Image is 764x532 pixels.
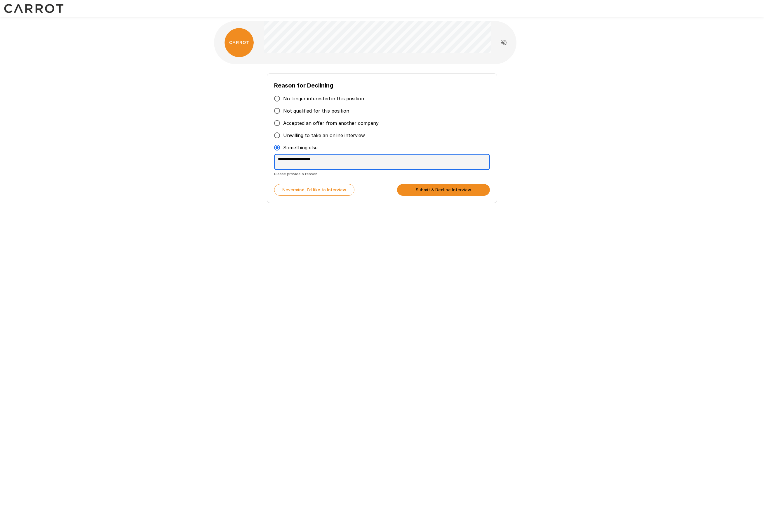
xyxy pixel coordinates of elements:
[224,28,254,57] img: carrot_logo.png
[283,144,318,151] span: Something else
[498,37,510,48] button: Read questions aloud
[274,171,490,177] p: Please provide a reason
[274,82,333,89] b: Reason for Declining
[283,120,379,127] span: Accepted an offer from another company
[274,184,354,196] button: Nevermind, I'd like to Interview
[283,132,365,139] span: Unwilling to take an online interview
[283,107,349,114] span: Not qualified for this position
[283,95,364,102] span: No longer interested in this position
[397,184,490,196] button: Submit & Decline Interview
